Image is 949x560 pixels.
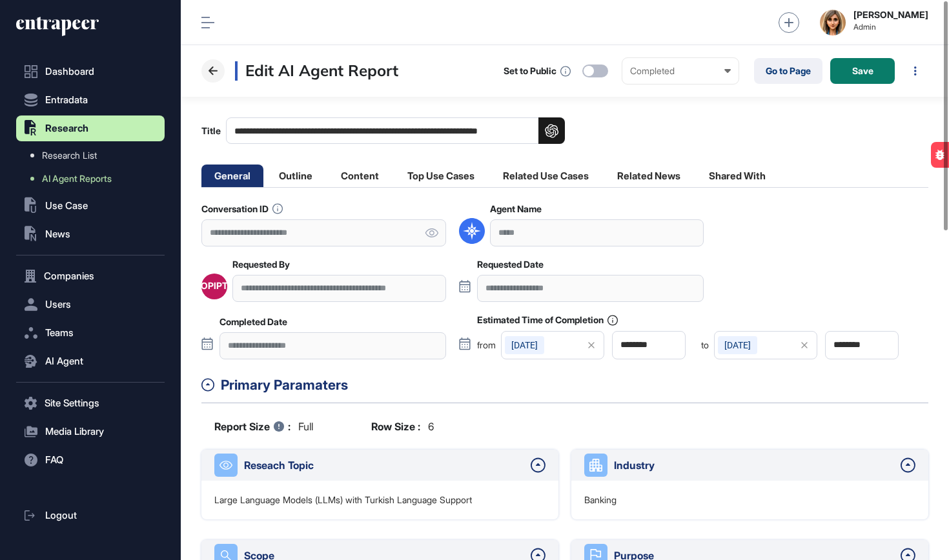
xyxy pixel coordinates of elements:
a: Dashboard [16,59,165,85]
label: Completed Date [219,317,287,327]
span: Media Library [45,426,104,437]
button: Users [16,292,165,317]
a: Research List [23,144,165,167]
input: Title [226,117,565,144]
button: News [16,221,165,247]
div: full [214,419,313,434]
a: Go to Page [754,58,822,84]
span: Entradata [45,95,88,105]
strong: [PERSON_NAME] [853,10,928,20]
div: Set to Public [504,66,556,76]
span: Site Settings [45,398,99,408]
button: Companies [16,263,165,289]
p: Large Language Models (LLMs) with Turkish Language Support [214,494,472,506]
div: [DATE] [718,336,757,354]
li: Content [328,165,392,187]
p: Banking [584,494,617,506]
button: Entradata [16,87,165,113]
button: AI Agent [16,348,165,374]
div: 6 [371,419,434,434]
li: Outline [266,165,325,187]
label: Title [201,117,565,144]
span: AI Agent Reports [42,174,112,184]
button: Teams [16,320,165,346]
div: [DATE] [505,336,544,354]
button: Media Library [16,419,165,445]
h3: Edit AI Agent Report [235,61,398,81]
div: Industry [614,457,894,473]
label: Agent Name [490,204,542,214]
span: Save [852,66,873,75]
span: AI Agent [45,356,83,366]
li: Related News [604,165,693,187]
label: Requested Date [477,259,544,270]
span: News [45,229,70,239]
button: Save [830,58,895,84]
li: General [201,165,263,187]
span: to [701,341,709,350]
span: Dashboard [45,66,94,77]
span: Admin [853,23,928,32]
li: Top Use Cases [394,165,487,187]
span: Companies [44,271,94,281]
span: FAQ [45,455,63,465]
button: Research [16,115,165,141]
span: Use Case [45,201,88,211]
li: Related Use Cases [490,165,602,187]
span: Users [45,299,71,310]
b: Report Size : [214,419,291,434]
div: Primary Paramaters [221,375,928,395]
b: Row Size : [371,419,420,434]
span: Research List [42,150,97,161]
img: admin-avatar [820,10,846,35]
span: from [477,341,496,350]
label: Conversation ID [201,203,283,214]
div: Reseach Topic [244,457,524,473]
button: FAQ [16,447,165,473]
div: OPIPT [201,281,228,291]
span: Teams [45,328,74,338]
label: Estimated Time of Completion [477,315,618,326]
span: Research [45,123,88,134]
label: Requested By [232,259,290,270]
button: Use Case [16,193,165,219]
span: Logout [45,510,77,521]
a: AI Agent Reports [23,167,165,190]
li: Shared With [696,165,779,187]
div: Completed [630,66,731,76]
a: Logout [16,503,165,528]
button: Site Settings [16,390,165,416]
